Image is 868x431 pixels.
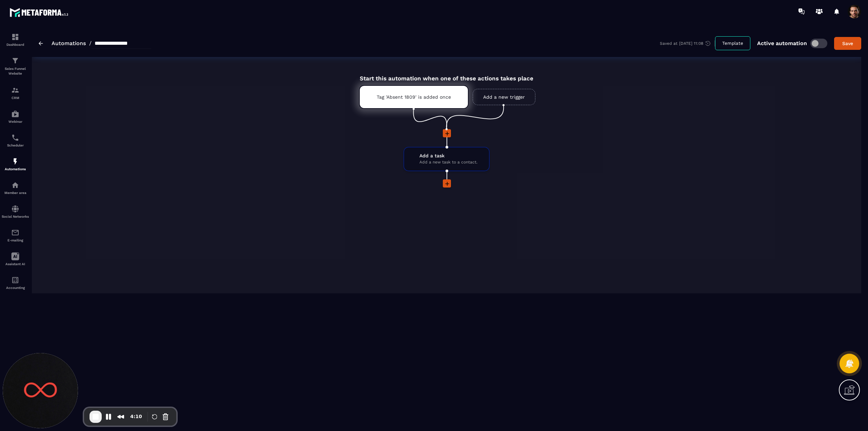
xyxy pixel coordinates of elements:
img: email [11,229,19,237]
p: Active automation [757,40,807,46]
a: Assistant AI [2,247,29,271]
p: Social Networks [2,215,29,218]
span: Add a task [419,153,477,159]
span: Add a new task to a contact. [419,159,477,165]
img: automations [11,157,19,165]
img: formation [11,86,19,94]
button: Save [834,37,861,50]
a: automationsautomationsAutomations [2,152,29,176]
a: formationformationSales Funnel Website [2,52,29,81]
a: emailemailE-mailing [2,223,29,247]
p: E-mailing [2,238,29,242]
a: formationformationDashboard [2,28,29,52]
span: / [89,40,92,46]
a: accountantaccountantAccounting [2,271,29,295]
img: accountant [11,276,19,284]
p: Sales Funnel Website [2,66,29,76]
a: Automations [52,40,86,46]
a: schedulerschedulerScheduler [2,129,29,152]
button: Template [715,36,750,50]
div: Saved at [660,40,715,46]
p: Tag 'Absent 1809' is added once [377,94,451,100]
a: automationsautomationsMember area [2,176,29,200]
p: Accounting [2,286,29,290]
p: CRM [2,96,29,100]
a: social-networksocial-networkSocial Networks [2,200,29,223]
img: automations [11,181,19,189]
img: formation [11,57,19,65]
a: automationsautomationsWebinar [2,105,29,129]
img: formation [11,33,19,41]
img: arrow [39,41,43,45]
img: logo [9,6,71,19]
p: [DATE] 11:08 [679,41,703,46]
p: Assistant AI [2,262,29,266]
img: automations [11,110,19,118]
img: social-network [11,205,19,213]
img: scheduler [11,134,19,142]
a: formationformationCRM [2,81,29,105]
p: Webinar [2,120,29,123]
div: Start this automation when one of these actions takes place [342,67,551,82]
a: Add a new trigger [473,89,535,105]
p: Member area [2,191,29,195]
div: Save [839,40,857,47]
p: Scheduler [2,143,29,147]
p: Dashboard [2,43,29,46]
p: Automations [2,167,29,171]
